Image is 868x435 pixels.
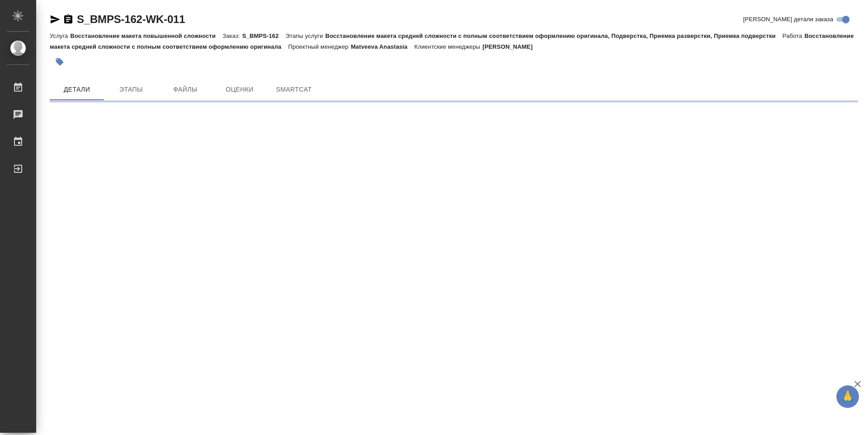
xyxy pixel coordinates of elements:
span: Оценки [218,84,261,95]
p: Восстановление макета средней сложности с полным соответствием оформлению оригинала, Подверстка, ... [325,32,782,39]
p: Matveeva Anastasia [351,43,415,50]
span: 🙏 [840,387,855,406]
p: S_BMPS-162 [242,32,286,39]
p: [PERSON_NAME] [482,43,539,50]
p: Клиентские менеджеры [414,43,482,50]
button: 🙏 [836,385,859,408]
p: Заказ: [222,32,242,39]
button: Добавить тэг [50,52,70,72]
span: Файлы [164,84,207,95]
span: Детали [55,84,99,95]
button: Скопировать ссылку [63,14,74,25]
span: Этапы [109,84,153,95]
button: Скопировать ссылку для ЯМессенджера [50,14,61,25]
p: Работа [783,32,805,39]
span: [PERSON_NAME] детали заказа [743,15,833,24]
p: Этапы услуги [286,32,325,39]
p: Проектный менеджер [288,43,350,50]
p: Восстановление макета повышенной сложности [70,32,222,39]
span: SmartCat [272,84,316,95]
p: Услуга [50,32,70,39]
a: S_BMPS-162-WK-011 [77,13,185,25]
